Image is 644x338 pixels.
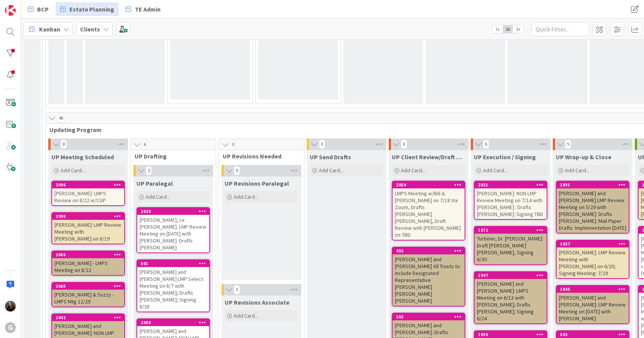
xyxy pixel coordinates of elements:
span: UP Meeting Scheduled [51,153,114,161]
span: Add Card... [319,167,343,174]
span: Add Card... [483,167,508,174]
span: Kanban [39,25,60,34]
div: 2096 [52,181,124,188]
div: 2090[PERSON_NAME]: LMP Review Meeting with [PERSON_NAME] on 8/19 [52,213,124,244]
span: UP Client Review/Draft Review Meeting [392,153,465,161]
span: 0 [234,166,240,175]
div: [PERSON_NAME] and [PERSON_NAME] LMP Select Meeting on 8/7 with [PERSON_NAME]; Drafts [PERSON_NAME... [137,267,209,312]
div: 2059LMPS Meeting w/Bill & [PERSON_NAME] on 7/18 Via Zoom, Drafts [PERSON_NAME] [PERSON_NAME], Dra... [393,181,465,240]
div: 482 [396,248,465,254]
a: 1937[PERSON_NAME]: LMP Review Meeting with [PERSON_NAME] on 6/20; Signing Meeting: 7/29 [556,240,629,279]
div: [PERSON_NAME]: LMP Review Meeting with [PERSON_NAME] on 8/19 [52,220,124,244]
div: 1947 [478,273,547,278]
div: 501 [141,261,209,266]
span: UP Send Drafts [310,153,351,161]
span: UP Paralegal [136,180,173,187]
div: 2096[PERSON_NAME]: LMPS Review on 8/22 w/CGP [52,181,124,205]
div: 593 [560,332,629,337]
div: 1890 [475,331,547,338]
div: 2042 [52,314,124,321]
input: Quick Filter... [531,22,589,36]
div: 1845 [557,286,629,293]
div: 1845 [560,287,629,292]
div: [PERSON_NAME] and [PERSON_NAME]: LMP Review Meeting on [DATE] with [PERSON_NAME] [557,293,629,323]
div: 482 [393,247,465,254]
div: Turbiner, Dr. [PERSON_NAME]: Draft [PERSON_NAME] [PERSON_NAME], Signing 6/30 [475,234,547,264]
span: UP Revisions Associate [225,298,289,306]
a: 2090[PERSON_NAME]: LMP Review Meeting with [PERSON_NAME] on 8/19 [51,212,125,244]
a: 501[PERSON_NAME] and [PERSON_NAME] LMP Select Meeting on 8/7 with [PERSON_NAME]; Drafts [PERSON_N... [136,259,210,312]
div: 2090 [56,214,124,219]
span: 0 [230,140,236,149]
div: 2020[PERSON_NAME], Le [PERSON_NAME]: LMP Review Meeting on [DATE] with [PERSON_NAME]: Drafts [PER... [137,208,209,252]
div: 482[PERSON_NAME] and [PERSON_NAME] All Trusts to include Designated Representative [PERSON_NAME] ... [393,247,465,306]
div: 1947[PERSON_NAME] and [PERSON_NAME]: LMPS Meeting on 6/13 with [PERSON_NAME]; Drafts [PERSON_NAME... [475,272,547,323]
span: Estate Planning [69,5,114,14]
span: Add Card... [234,312,258,319]
div: [PERSON_NAME] - LMPS Meeting on 8/22 [52,258,124,275]
div: 1891 [560,182,629,188]
a: 2065[PERSON_NAME] & Suzzy - LMPS Mtg 12/29 [51,282,125,307]
span: BCP [37,5,49,14]
div: [PERSON_NAME]: LMPS Review on 8/22 w/CGP [52,188,124,205]
div: [PERSON_NAME] and [PERSON_NAME]: LMPS Meeting on 6/13 with [PERSON_NAME]; Drafts [PERSON_NAME]; S... [475,279,547,323]
div: 501[PERSON_NAME] and [PERSON_NAME] LMP Select Meeting on 8/7 with [PERSON_NAME]; Drafts [PERSON_N... [137,260,209,312]
div: 1890 [478,332,547,337]
div: 2066 [56,252,124,257]
div: 2065 [56,284,124,289]
div: 2065[PERSON_NAME] & Suzzy - LMPS Mtg 12/29 [52,283,124,307]
span: Add Card... [61,167,85,174]
div: 2065 [52,283,124,290]
span: 6 [401,140,407,149]
div: 2059 [396,182,465,188]
a: BCP [23,2,53,16]
a: 482[PERSON_NAME] and [PERSON_NAME] All Trusts to include Designated Representative [PERSON_NAME] ... [392,247,465,307]
div: 1937 [557,241,629,247]
div: 1937 [560,241,629,247]
div: 2088 [141,320,209,325]
div: 1891[PERSON_NAME] and [PERSON_NAME] LMP Review Meeting on 5/29 with [PERSON_NAME]: Drafts [PERSON... [557,181,629,233]
a: 2021[PERSON_NAME]: NON LMP Review Meeting on 7/14 with [PERSON_NAME] : Drafts [PERSON_NAME]: Sign... [474,181,547,220]
div: [PERSON_NAME] and [PERSON_NAME] LMP Review Meeting on 5/29 with [PERSON_NAME]: Drafts [PERSON_NAM... [557,188,629,233]
div: 593 [557,331,629,338]
span: 0 [319,140,325,149]
span: Add Card... [234,193,258,200]
span: 0 [234,285,240,294]
span: 6 [142,140,148,149]
div: [PERSON_NAME] & Suzzy - LMPS Mtg 12/29 [52,290,124,307]
a: 2059LMPS Meeting w/Bill & [PERSON_NAME] on 7/18 Via Zoom, Drafts [PERSON_NAME] [PERSON_NAME], Dra... [392,181,465,241]
a: 2066[PERSON_NAME] - LMPS Meeting on 8/22 [51,251,125,276]
div: 2088 [137,319,209,326]
div: 1937[PERSON_NAME]: LMP Review Meeting with [PERSON_NAME] on 6/20; Signing Meeting: 7/29 [557,241,629,278]
div: 2059 [393,181,465,188]
span: 8 [61,140,67,149]
span: UP Revisions Needed [223,152,294,160]
div: 1947 [475,272,547,279]
a: 1872Turbiner, Dr. [PERSON_NAME]: Draft [PERSON_NAME] [PERSON_NAME], Signing 6/30 [474,226,547,265]
a: 2096[PERSON_NAME]: LMPS Review on 8/22 w/CGP [51,181,125,206]
div: 2066[PERSON_NAME] - LMPS Meeting on 8/22 [52,251,124,275]
img: Visit kanbanzone.com [5,5,16,16]
div: 1845[PERSON_NAME] and [PERSON_NAME]: LMP Review Meeting on [DATE] with [PERSON_NAME] [557,286,629,323]
div: [PERSON_NAME] and [PERSON_NAME] All Trusts to include Designated Representative [PERSON_NAME] [PE... [393,254,465,306]
img: AM [5,301,16,312]
b: Clients [80,25,100,33]
div: LMPS Meeting w/Bill & [PERSON_NAME] on 7/18 Via Zoom, Drafts [PERSON_NAME] [PERSON_NAME], Draft R... [393,188,465,240]
a: TE Admin [121,2,165,16]
span: 3 [146,166,152,175]
span: UP Execution / Signing [474,153,536,161]
span: Add Card... [146,193,170,200]
div: [PERSON_NAME]: LMP Review Meeting with [PERSON_NAME] on 6/20; Signing Meeting: 7/29 [557,247,629,278]
div: 2020 [137,208,209,215]
div: 2066 [52,251,124,258]
div: 2020 [141,209,209,214]
span: Add Card... [565,167,590,174]
div: 2021 [478,182,547,188]
span: UP Revisions Paralegal [225,180,289,187]
div: 2090 [52,213,124,220]
span: 5 [565,140,571,149]
div: 2096 [56,182,124,188]
span: UP Drafting [135,152,206,160]
span: TE Admin [135,5,161,14]
div: 501 [137,260,209,267]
